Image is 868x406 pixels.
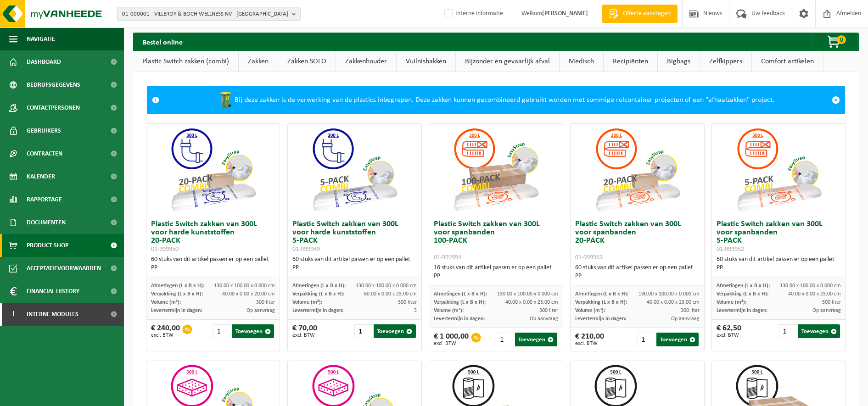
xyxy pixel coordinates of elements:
[151,283,204,289] span: Afmetingen (L x B x H):
[308,124,400,216] img: 01-999949
[575,300,627,305] span: Verpakking (L x B x H):
[151,291,203,297] span: Verpakking (L x B x H):
[164,86,827,114] div: Bij deze zakken is de verwerking van de plastics inbegrepen. Deze zakken kunnen gecombineerd gebr...
[27,280,79,303] span: Financial History
[752,51,823,72] a: Comfort artikelen
[700,51,751,72] a: Zelfkippers
[788,291,841,297] span: 40.00 x 0.00 x 23.00 cm
[717,333,741,338] span: excl. BTW
[292,283,346,289] span: Afmetingen (L x B x H):
[292,264,417,272] div: PP
[354,324,373,338] input: 1
[717,246,744,253] span: 01-999952
[717,220,841,253] h3: Plastic Switch zakken van 300L voor spanbanden 5-PACK
[434,220,558,261] h3: Plastic Switch zakken van 300L voor spanbanden 100-PACK
[27,211,66,234] span: Documenten
[292,333,317,338] span: excl. BTW
[717,300,746,305] span: Volume (m³):
[780,283,841,289] span: 130.00 x 100.00 x 0.000 cm
[434,341,469,346] span: excl. BTW
[398,300,417,305] span: 300 liter
[497,291,558,297] span: 130.00 x 100.00 x 0.000 cm
[336,51,396,72] a: Zakkenhouder
[292,300,322,305] span: Volume (m³):
[560,51,603,72] a: Medisch
[292,291,344,297] span: Verpakking (L x B x H):
[733,124,825,216] img: 01-999952
[575,308,605,313] span: Volume (m³):
[9,303,17,326] span: I
[222,291,275,297] span: 40.00 x 0.00 x 20.00 cm
[27,303,78,326] span: Interne modules
[575,333,604,346] div: € 210,00
[456,51,559,72] a: Bijzonder en gevaarlijk afval
[575,254,603,261] span: 01-999953
[638,333,656,346] input: 1
[292,256,417,272] div: 60 stuks van dit artikel passen er op een pallet
[575,341,604,346] span: excl. BTW
[822,300,841,305] span: 300 liter
[638,291,700,297] span: 130.00 x 100.00 x 0.000 cm
[450,124,542,216] img: 01-999954
[27,28,55,50] span: Navigatie
[167,124,259,216] img: 01-999950
[232,324,274,338] button: Toevoegen
[434,264,558,280] div: 16 stuks van dit artikel passen er op een pallet
[671,316,700,322] span: Op aanvraag
[434,300,486,305] span: Verpakking (L x B x H):
[414,308,417,313] span: 3
[246,308,275,313] span: Op aanvraag
[575,264,700,280] div: 60 stuks van dit artikel passen er op een pallet
[278,51,336,72] a: Zakken SOLO
[496,333,514,346] input: 1
[364,291,417,297] span: 60.00 x 0.00 x 23.00 cm
[434,291,487,297] span: Afmetingen (L x B x H):
[292,246,320,253] span: 01-999949
[602,5,678,23] a: Offerte aanvragen
[292,308,343,313] span: Levertermijn in dagen:
[216,91,235,109] img: WB-0240-HPE-GN-50.png
[592,124,683,216] img: 01-999953
[27,165,55,188] span: Kalender
[214,283,275,289] span: 130.00 x 100.00 x 0.000 cm
[117,7,301,21] button: 01-000001 - VILLEROY & BOCH WELLNESS NV - [GEOGRAPHIC_DATA]
[717,256,841,272] div: 60 stuks van dit artikel passen er op een pallet
[539,308,558,313] span: 300 liter
[213,324,231,338] input: 1
[515,333,557,346] button: Toevoegen
[151,264,275,272] div: PP
[542,10,588,17] strong: [PERSON_NAME]
[27,234,68,257] span: Product Shop
[575,316,626,322] span: Levertermijn in dagen:
[151,308,202,313] span: Levertermijn in dagen:
[779,324,797,338] input: 1
[27,119,61,142] span: Gebruikers
[256,300,275,305] span: 300 liter
[505,300,558,305] span: 40.00 x 0.00 x 23.00 cm
[27,96,80,119] span: Contactpersonen
[717,264,841,272] div: PP
[133,33,192,50] h2: Bestel online
[530,316,558,322] span: Op aanvraag
[656,333,699,346] button: Toevoegen
[151,324,180,338] div: € 240,00
[292,220,417,253] h3: Plastic Switch zakken van 300L voor harde kunststoffen 5-PACK
[434,316,485,322] span: Levertermijn in dagen:
[27,73,80,96] span: Bedrijfsgegevens
[151,220,275,253] h3: Plastic Switch zakken van 300L voor harde kunststoffen 20-PACK
[647,300,700,305] span: 40.00 x 0.00 x 23.00 cm
[717,324,741,338] div: € 62,50
[575,220,700,261] h3: Plastic Switch zakken van 300L voor spanbanden 20-PACK
[397,51,455,72] a: Vuilnisbakken
[239,51,278,72] a: Zakken
[151,300,181,305] span: Volume (m³):
[812,308,841,313] span: Op aanvraag
[27,142,62,165] span: Contracten
[133,51,238,72] a: Plastic Switch zakken (combi)
[717,283,770,289] span: Afmetingen (L x B x H):
[442,7,503,21] label: Interne informatie
[827,86,845,114] a: Sluit melding
[681,308,700,313] span: 300 liter
[374,324,416,338] button: Toevoegen
[434,272,558,280] div: PP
